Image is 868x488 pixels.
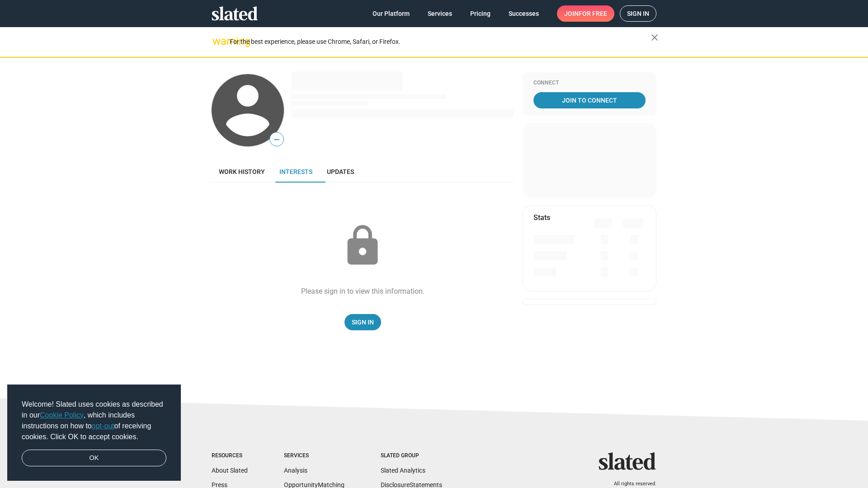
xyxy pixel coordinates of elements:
a: Updates [320,161,361,183]
a: Analysis [284,467,307,474]
mat-icon: close [649,32,660,43]
span: Work history [219,168,265,175]
div: Please sign in to view this information. [301,286,425,296]
div: Resources [212,452,248,460]
span: Our Platform [373,5,410,22]
a: Sign In [344,314,381,330]
span: for free [579,5,607,22]
span: Updates [327,168,354,175]
span: — [270,134,283,145]
a: Services [420,5,459,22]
mat-icon: lock [340,223,385,268]
a: Sign in [620,5,656,22]
span: Interests [279,168,312,175]
mat-card-title: Stats [533,213,550,222]
a: Pricing [463,5,498,22]
span: Welcome! Slated uses cookies as described in our , which includes instructions on how to of recei... [22,399,166,442]
span: Join To Connect [535,92,644,108]
span: Successes [509,5,539,22]
span: Services [428,5,452,22]
span: Sign in [627,6,649,21]
a: Slated Analytics [381,467,425,474]
div: For the best experience, please use Chrome, Safari, or Firefox. [230,36,651,48]
div: Slated Group [381,452,442,460]
span: Join [564,5,607,22]
div: cookieconsent [7,385,181,481]
a: Interests [272,161,320,183]
a: opt-out [92,422,114,430]
a: Joinfor free [557,5,614,22]
a: Work history [212,161,272,183]
span: Pricing [470,5,491,22]
a: About Slated [212,467,248,474]
a: dismiss cookie message [22,450,166,467]
a: Join To Connect [533,92,646,108]
a: Our Platform [365,5,417,22]
span: Sign In [352,314,374,330]
div: Connect [533,80,646,87]
mat-icon: warning [212,36,223,47]
div: Services [284,452,344,460]
a: Cookie Policy [40,411,84,419]
a: Successes [501,5,546,22]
